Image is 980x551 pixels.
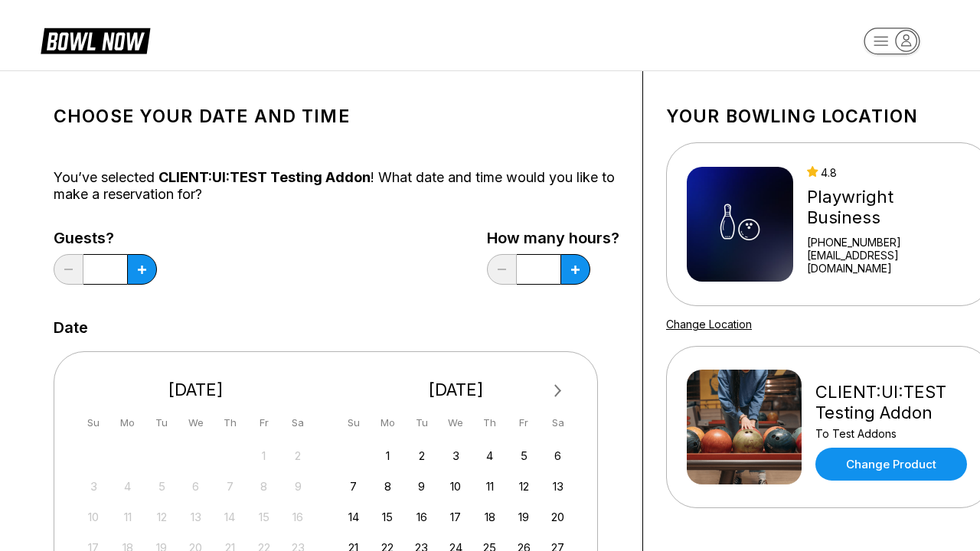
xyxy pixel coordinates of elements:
div: Th [479,412,500,433]
div: 4.8 [807,166,971,179]
a: [EMAIL_ADDRESS][DOMAIN_NAME] [807,249,971,275]
div: [PHONE_NUMBER] [807,236,971,249]
img: CLIENT:UI:TEST Testing Addon [687,370,802,484]
div: Sa [288,412,309,433]
div: Not available Monday, August 4th, 2025 [117,476,138,497]
div: Not available Tuesday, August 12th, 2025 [152,507,172,527]
div: [DATE] [338,380,575,400]
div: Choose Tuesday, September 2nd, 2025 [411,445,432,466]
div: Choose Thursday, September 18th, 2025 [479,507,500,527]
div: Not available Friday, August 15th, 2025 [253,507,274,527]
div: Not available Saturday, August 9th, 2025 [288,476,309,497]
div: Tu [152,412,172,433]
h1: Choose your Date and time [54,106,619,127]
div: You’ve selected ! What date and time would you like to make a reservation for? [54,169,619,203]
div: Tu [411,412,432,433]
div: Choose Tuesday, September 16th, 2025 [411,507,432,527]
div: Playwright Business [807,187,971,228]
div: Choose Sunday, September 7th, 2025 [343,476,364,497]
div: [DATE] [77,380,315,400]
div: Not available Friday, August 8th, 2025 [253,476,274,497]
div: Not available Friday, August 1st, 2025 [253,445,274,466]
div: Mo [377,412,398,433]
div: Choose Sunday, September 14th, 2025 [343,507,364,527]
div: Not available Thursday, August 7th, 2025 [220,476,240,497]
div: Th [220,412,240,433]
div: Not available Wednesday, August 6th, 2025 [185,476,206,497]
a: Change Location [666,318,752,331]
div: Choose Friday, September 5th, 2025 [514,445,534,466]
div: Choose Saturday, September 6th, 2025 [547,445,568,466]
div: Mo [117,412,138,433]
div: Choose Tuesday, September 9th, 2025 [411,476,432,497]
div: Su [83,412,104,433]
div: Not available Tuesday, August 5th, 2025 [152,476,172,497]
div: Fr [514,412,534,433]
label: Guests? [54,230,157,246]
div: Not available Thursday, August 14th, 2025 [220,507,240,527]
div: Choose Monday, September 8th, 2025 [377,476,398,497]
div: Choose Saturday, September 13th, 2025 [547,476,568,497]
div: Choose Wednesday, September 3rd, 2025 [446,445,466,466]
div: Choose Wednesday, September 10th, 2025 [446,476,466,497]
div: Not available Saturday, August 16th, 2025 [288,507,309,527]
div: Not available Wednesday, August 13th, 2025 [185,507,206,527]
div: We [185,412,206,433]
div: Not available Sunday, August 10th, 2025 [83,507,104,527]
div: Su [343,412,364,433]
div: Not available Monday, August 11th, 2025 [117,507,138,527]
a: Change Product [815,448,967,481]
div: Not available Saturday, August 2nd, 2025 [288,445,309,466]
div: Sa [547,412,568,433]
div: We [446,412,466,433]
div: Choose Monday, September 15th, 2025 [377,507,398,527]
label: Date [54,319,88,336]
div: CLIENT:UI:TEST Testing Addon [815,382,971,423]
div: Choose Monday, September 1st, 2025 [377,445,398,466]
button: Next Month [546,379,570,403]
div: Not available Sunday, August 3rd, 2025 [83,476,104,497]
img: Playwright Business [687,167,793,282]
div: Choose Wednesday, September 17th, 2025 [446,507,466,527]
span: CLIENT:UI:TEST Testing Addon [158,169,371,185]
div: Choose Saturday, September 20th, 2025 [547,507,568,527]
div: Choose Friday, September 19th, 2025 [514,507,534,527]
div: Choose Thursday, September 11th, 2025 [479,476,500,497]
div: Fr [253,412,274,433]
label: How many hours? [487,230,619,246]
div: Choose Thursday, September 4th, 2025 [479,445,500,466]
div: Choose Friday, September 12th, 2025 [514,476,534,497]
div: To Test Addons [815,427,971,440]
